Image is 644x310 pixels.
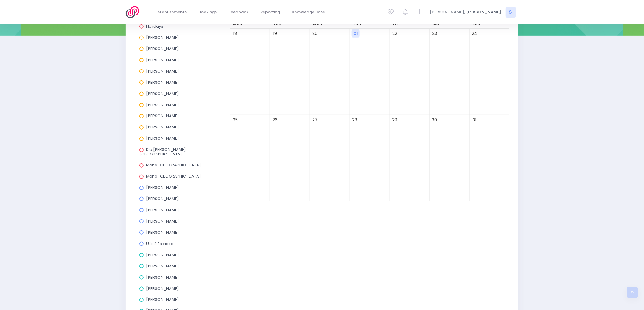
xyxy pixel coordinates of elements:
[255,6,285,18] a: Reporting
[146,91,179,97] span: [PERSON_NAME]
[151,6,192,18] a: Establishments
[146,57,179,63] span: [PERSON_NAME]
[146,35,179,40] span: [PERSON_NAME]
[231,116,239,124] span: 25
[146,162,201,168] span: Mana [GEOGRAPHIC_DATA]
[146,23,163,29] span: Holidays
[194,6,222,18] a: Bookings
[146,173,201,179] span: Mana [GEOGRAPHIC_DATA]
[146,68,179,74] span: [PERSON_NAME]
[139,147,186,157] span: Kia [PERSON_NAME][GEOGRAPHIC_DATA]
[229,9,249,15] span: Feedback
[146,113,179,119] span: [PERSON_NAME]
[199,9,217,15] span: Bookings
[224,6,254,18] a: Feedback
[156,9,187,15] span: Establishments
[146,252,179,258] span: [PERSON_NAME]
[430,9,465,15] span: [PERSON_NAME],
[471,116,479,124] span: 31
[431,116,439,124] span: 30
[146,196,179,202] span: [PERSON_NAME]
[146,80,179,85] span: [PERSON_NAME]
[311,116,319,124] span: 27
[351,116,359,124] span: 28
[146,286,179,291] span: [PERSON_NAME]
[292,9,325,15] span: Knowledge Base
[271,116,279,124] span: 26
[471,29,479,38] span: 24
[126,6,143,18] img: Logo
[146,124,179,130] span: [PERSON_NAME]
[146,241,173,247] span: Uikilifi Fa’aoso
[466,9,502,15] span: [PERSON_NAME]
[146,230,179,235] span: [PERSON_NAME]
[146,135,179,141] span: [PERSON_NAME]
[146,207,179,213] span: [PERSON_NAME]
[261,9,280,15] span: Reporting
[391,116,399,124] span: 29
[391,29,399,38] span: 22
[146,297,179,302] span: [PERSON_NAME]
[271,29,279,38] span: 19
[146,263,179,269] span: [PERSON_NAME]
[431,29,439,38] span: 23
[231,29,239,38] span: 18
[506,7,516,18] span: S
[287,6,330,18] a: Knowledge Base
[146,185,179,190] span: [PERSON_NAME]
[146,274,179,280] span: [PERSON_NAME]
[352,29,360,38] span: 21
[146,102,179,108] span: [PERSON_NAME]
[146,46,179,52] span: [PERSON_NAME]
[311,29,319,38] span: 20
[146,218,179,224] span: [PERSON_NAME]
